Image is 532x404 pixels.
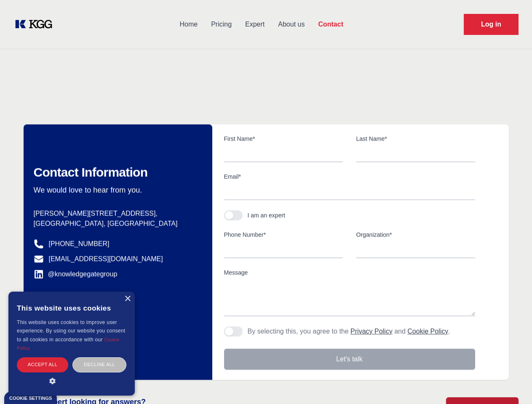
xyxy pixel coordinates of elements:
a: Pricing [204,13,238,35]
a: Cookie Policy [407,328,448,335]
label: Last Name* [356,135,475,143]
p: By selecting this, you agree to the and . [248,327,450,337]
div: I am an expert [248,211,286,220]
a: [PHONE_NUMBER] [49,239,110,249]
a: Contact [311,13,350,35]
h2: Contact Information [34,165,199,180]
a: [EMAIL_ADDRESS][DOMAIN_NAME] [49,254,163,264]
label: Phone Number* [224,231,343,239]
p: [PERSON_NAME][STREET_ADDRESS], [34,209,199,219]
div: Cookie settings [9,396,52,401]
a: About us [271,13,311,35]
div: This website uses cookies [17,298,126,318]
label: Email* [224,173,475,181]
a: Home [173,13,204,35]
button: Let's talk [224,349,475,370]
label: Organization* [356,231,475,239]
iframe: Chat Widget [490,364,532,404]
div: Close [124,296,131,302]
div: Accept all [17,357,68,372]
a: @knowledgegategroup [34,269,118,279]
span: This website uses cookies to improve user experience. By using our website you consent to all coo... [17,319,125,343]
a: KOL Knowledge Platform: Talk to Key External Experts (KEE) [13,18,59,31]
p: [GEOGRAPHIC_DATA], [GEOGRAPHIC_DATA] [34,219,199,229]
a: Request Demo [464,14,519,35]
p: We would love to hear from you. [34,185,199,195]
a: Expert [238,13,271,35]
a: Cookie Policy [17,337,120,351]
label: First Name* [224,135,343,143]
div: Decline all [72,357,126,372]
label: Message [224,268,475,277]
a: Privacy Policy [350,328,393,335]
